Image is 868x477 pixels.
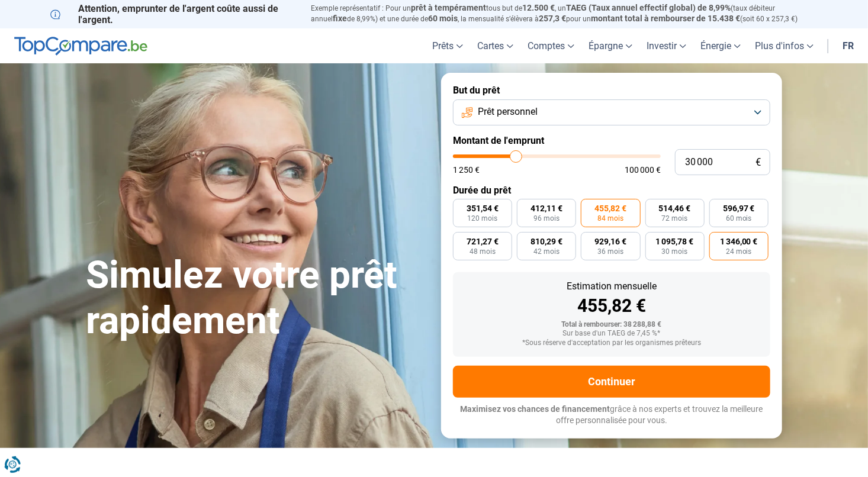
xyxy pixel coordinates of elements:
a: Prêts [425,28,470,63]
div: Estimation mensuelle [462,282,761,291]
span: 60 mois [428,14,458,23]
a: fr [835,28,861,63]
span: 1 095,78 € [656,237,694,246]
span: 721,27 € [467,237,499,246]
label: But du prêt [453,85,770,96]
a: Cartes [470,28,520,63]
p: Exemple représentatif : Pour un tous but de , un (taux débiteur annuel de 8,99%) et une durée de ... [311,3,818,24]
span: 596,97 € [723,204,755,212]
span: 514,46 € [659,204,691,212]
span: 351,54 € [467,204,499,212]
span: 48 mois [470,248,496,255]
span: 60 mois [726,215,752,222]
label: Montant de l'emprunt [453,135,770,146]
button: Prêt personnel [453,99,770,125]
a: Épargne [581,28,639,63]
span: 1 250 € [453,166,480,174]
span: 412,11 € [531,204,562,212]
div: Total à rembourser: 38 288,88 € [462,321,761,329]
span: prêt à tempérament [411,3,486,12]
a: Comptes [520,28,581,63]
span: Prêt personnel [478,105,538,118]
div: Sur base d'un TAEG de 7,45 %* [462,330,761,338]
img: TopCompare [14,37,147,56]
div: *Sous réserve d'acceptation par les organismes prêteurs [462,339,761,347]
span: 42 mois [533,248,560,255]
span: 929,16 € [594,237,626,246]
span: 84 mois [597,215,623,222]
span: 72 mois [662,215,688,222]
div: 455,82 € [462,297,761,315]
h1: Simulez votre prêt rapidement [86,253,427,344]
span: € [756,157,761,167]
span: 36 mois [597,248,623,255]
span: 30 mois [662,248,688,255]
span: fixe [333,14,347,23]
span: 455,82 € [594,204,626,212]
a: Investir [639,28,693,63]
span: Maximisez vos chances de financement [461,404,610,414]
span: TAEG (Taux annuel effectif global) de 8,99% [566,3,731,12]
span: 120 mois [468,215,498,222]
span: 1 346,00 € [720,237,758,246]
p: grâce à nos experts et trouvez la meilleure offre personnalisée pour vous. [453,404,770,427]
p: Attention, emprunter de l'argent coûte aussi de l'argent. [50,3,297,25]
span: 810,29 € [531,237,562,246]
a: Énergie [693,28,748,63]
label: Durée du prêt [453,185,770,196]
span: 257,3 € [539,14,566,23]
span: 24 mois [726,248,752,255]
a: Plus d'infos [748,28,821,63]
span: montant total à rembourser de 15.438 € [591,14,740,23]
span: 100 000 € [625,166,661,174]
span: 96 mois [533,215,560,222]
span: 12.500 € [522,3,555,12]
button: Continuer [453,366,770,398]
